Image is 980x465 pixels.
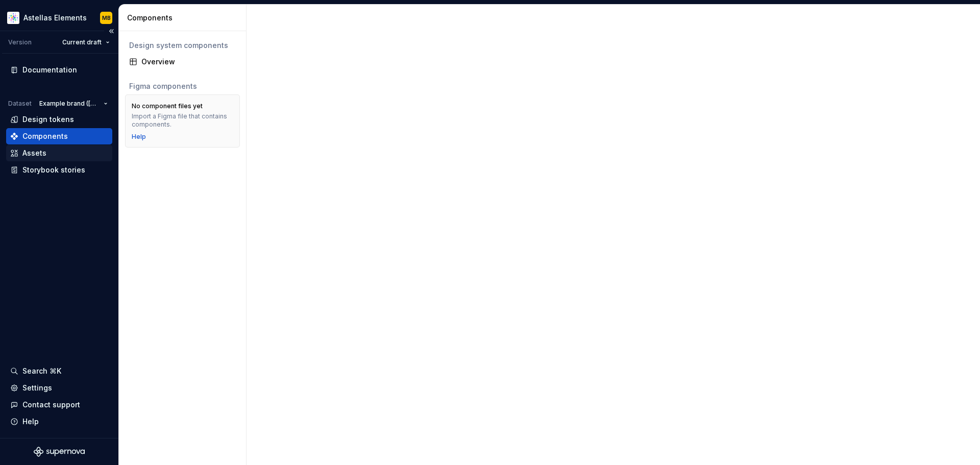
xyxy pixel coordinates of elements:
div: Import a Figma file that contains components. [132,112,233,129]
div: No component files yet [132,102,203,110]
button: Current draft [58,35,114,50]
div: Documentation [22,65,77,75]
div: Settings [22,383,52,393]
button: Help [6,413,112,430]
a: Storybook stories [6,162,112,178]
button: Collapse sidebar [104,24,118,38]
div: Figma components [129,81,236,91]
img: b2369ad3-f38c-46c1-b2a2-f2452fdbdcd2.png [7,12,19,24]
button: Example brand ([GEOGRAPHIC_DATA]) [35,96,112,111]
a: Settings [6,380,112,396]
a: Design tokens [6,111,112,128]
div: Storybook stories [22,165,85,175]
a: Documentation [6,62,112,78]
div: Help [22,417,39,427]
div: Overview [141,57,236,67]
button: Astellas ElementsMB [2,7,116,29]
a: Components [6,128,112,144]
a: Overview [125,54,240,70]
div: Astellas Elements [23,13,87,23]
div: Design tokens [22,114,74,125]
div: Components [22,131,68,141]
div: Search ⌘K [22,366,61,376]
a: Help [132,133,146,141]
div: Design system components [129,40,236,51]
div: Components [127,13,242,23]
span: Current draft [62,38,102,46]
a: Assets [6,145,112,161]
div: Dataset [8,100,32,108]
div: Assets [22,148,46,158]
div: MB [102,14,111,22]
span: Example brand ([GEOGRAPHIC_DATA]) [39,100,100,108]
svg: Supernova Logo [34,447,85,457]
button: Search ⌘K [6,363,112,379]
button: Contact support [6,397,112,413]
div: Contact support [22,400,80,410]
div: Version [8,38,32,46]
